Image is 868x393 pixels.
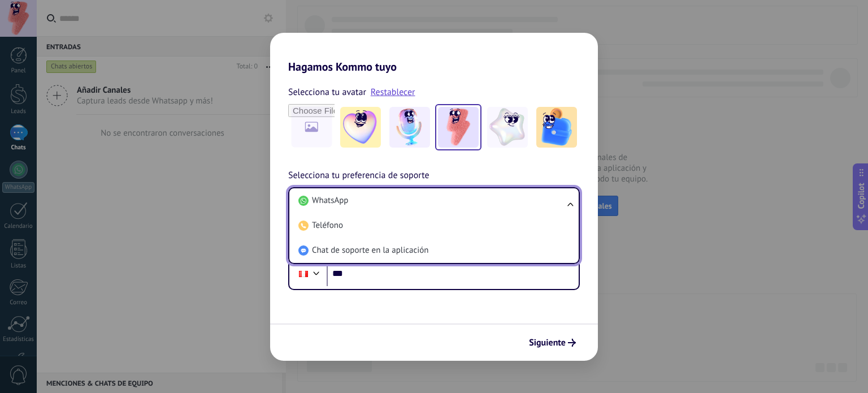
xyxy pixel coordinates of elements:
[288,85,366,100] span: Selecciona tu avatar
[270,33,598,74] h2: Hagamos Kommo tuyo
[529,339,566,347] span: Siguiente
[288,169,429,183] span: Selecciona tu preferencia de soporte
[536,107,577,148] img: -5.jpeg
[487,107,528,148] img: -4.jpeg
[312,245,428,256] span: Chat de soporte en la aplicación
[340,107,381,148] img: -1.jpeg
[312,220,343,231] span: Teléfono
[438,107,479,148] img: -3.jpeg
[389,107,430,148] img: -2.jpeg
[293,262,314,286] div: Peru: + 51
[371,87,415,98] a: Restablecer
[524,333,581,352] button: Siguiente
[312,195,348,206] span: WhatsApp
